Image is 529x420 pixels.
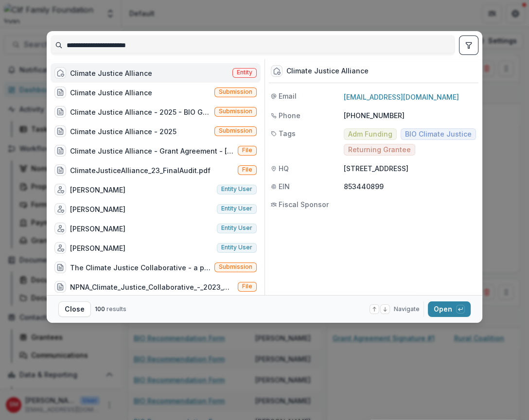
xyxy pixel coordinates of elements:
span: Tags [279,128,296,139]
div: The Climate Justice Collaborative - a project of the National Partnership for New Americans [70,262,211,273]
p: [STREET_ADDRESS] [344,163,476,174]
span: Submission [219,127,252,134]
span: Entity user [221,225,252,231]
span: Email [279,91,297,101]
span: Submission [219,108,252,115]
div: NPNA_Climate_Justice_Collaborative_-_2023_Concept_Note.pdf [70,282,234,292]
p: [PHONE_NUMBER] [344,110,476,121]
div: Climate Justice Alliance [286,67,369,75]
div: [PERSON_NAME] [70,185,125,195]
p: 853440899 [344,181,476,192]
span: Submission [219,263,252,270]
div: Climate Justice Alliance [70,87,152,98]
span: EIN [279,181,290,192]
span: File [242,147,252,154]
span: HQ [279,163,289,174]
span: File [242,283,252,290]
span: Entity user [221,244,252,251]
div: ClimateJusticeAlliance_23_FinalAudit.pdf [70,165,211,175]
span: BIO Climate Justice [405,130,472,139]
span: Phone [279,110,300,121]
div: Climate Justice Alliance - Grant Agreement - [DATE].pdf [70,146,234,156]
div: [PERSON_NAME] [70,204,125,214]
button: toggle filters [459,35,478,55]
div: Climate Justice Alliance - 2025 - BIO Grant Application (for general support) [70,107,211,117]
span: File [242,166,252,173]
button: Open [428,301,471,317]
span: Entity user [221,205,252,212]
span: 100 [95,305,105,313]
span: Navigate [394,305,420,314]
button: Close [58,301,91,317]
div: Climate Justice Alliance [70,68,152,78]
span: Submission [219,88,252,95]
a: [EMAIL_ADDRESS][DOMAIN_NAME] [344,93,459,101]
div: [PERSON_NAME] [70,243,125,253]
span: results [106,305,126,313]
div: [PERSON_NAME] [70,224,125,234]
span: Returning Grantee [348,146,411,154]
span: Entity [237,69,252,76]
span: Adm Funding [348,130,392,139]
span: Fiscal Sponsor [279,199,329,210]
span: Entity user [221,186,252,192]
div: Climate Justice Alliance - 2025 [70,126,176,137]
